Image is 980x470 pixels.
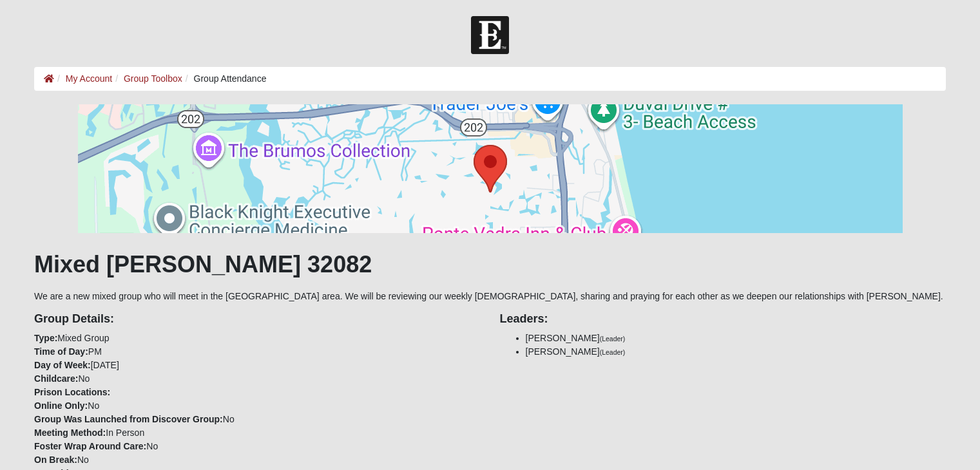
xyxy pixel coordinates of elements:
[34,414,223,424] strong: Group Was Launched from Discover Group:
[34,400,88,411] strong: Online Only:
[34,312,480,326] h4: Group Details:
[182,72,267,86] li: Group Attendance
[34,250,946,278] h1: Mixed [PERSON_NAME] 32082
[34,387,110,397] strong: Prison Locations:
[66,73,112,84] a: My Account
[34,373,78,384] strong: Childcare:
[471,16,509,54] img: Church of Eleven22 Logo
[34,428,106,438] strong: Meeting Method:
[526,345,946,359] li: [PERSON_NAME]
[600,348,626,356] small: (Leader)
[526,332,946,345] li: [PERSON_NAME]
[34,360,91,370] strong: Day of Week:
[500,312,946,326] h4: Leaders:
[124,73,182,84] a: Group Toolbox
[34,346,88,357] strong: Time of Day:
[600,335,626,343] small: (Leader)
[34,441,146,451] strong: Foster Wrap Around Care:
[34,333,57,343] strong: Type:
